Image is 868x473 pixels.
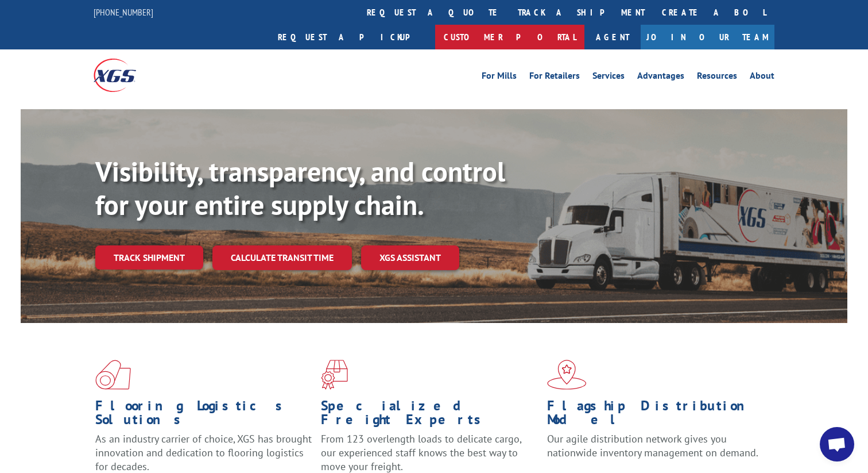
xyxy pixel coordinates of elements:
a: [PHONE_NUMBER] [94,6,153,18]
a: For Retailers [529,71,580,84]
a: Calculate transit time [212,245,352,270]
div: Open chat [820,427,854,462]
h1: Flooring Logistics Solutions [95,399,312,432]
img: xgs-icon-flagship-distribution-model-red [547,360,587,390]
a: Advantages [637,71,684,84]
span: As an industry carrier of choice, XGS has brought innovation and dedication to flooring logistics... [95,432,312,473]
a: For Mills [482,71,517,84]
a: Join Our Team [641,25,774,49]
h1: Specialized Freight Experts [321,399,538,432]
a: Agent [584,25,641,49]
a: Services [592,71,625,84]
img: xgs-icon-total-supply-chain-intelligence-red [95,360,131,390]
a: Customer Portal [435,25,584,49]
span: Our agile distribution network gives you nationwide inventory management on demand. [547,432,758,459]
a: XGS ASSISTANT [361,245,459,270]
a: Track shipment [95,245,203,270]
h1: Flagship Distribution Model [547,399,764,432]
a: Resources [697,71,737,84]
b: Visibility, transparency, and control for your entire supply chain. [95,153,505,222]
a: Request a pickup [269,25,435,49]
img: xgs-icon-focused-on-flooring-red [321,360,348,390]
a: About [750,71,774,84]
